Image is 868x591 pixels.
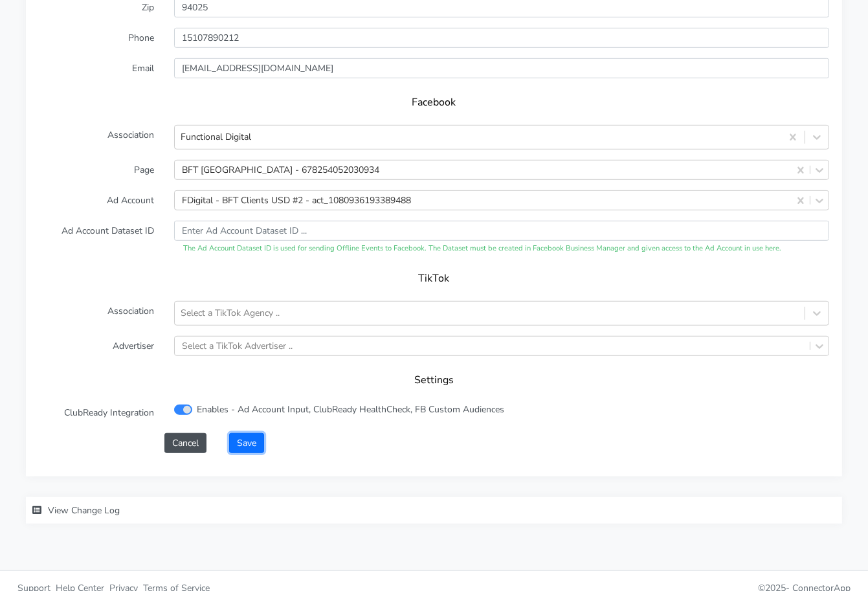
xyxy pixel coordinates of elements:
label: Email [29,58,164,78]
label: Enables - Ad Account Input, ClubReady HealthCheck, FB Custom Audiences [197,403,505,416]
span: View Change Log [48,504,120,517]
button: Save [229,433,264,453]
input: Enter phone ... [174,28,829,48]
label: Association [29,301,164,326]
h5: Facebook [52,96,816,109]
label: Ad Account Dataset ID [29,221,164,254]
label: ClubReady Integration [29,403,164,423]
label: Advertiser [29,336,164,356]
div: Select a TikTok Agency .. [181,307,280,320]
input: Enter Email ... [174,58,829,78]
button: Cancel [164,433,206,453]
label: Ad Account [29,190,164,210]
div: Select a TikTok Advertiser .. [182,339,293,353]
h5: Settings [52,374,816,386]
h5: TikTok [52,273,816,285]
div: Functional Digital [181,131,252,144]
label: Page [29,160,164,180]
div: The Ad Account Dataset ID is used for sending Offline Events to Facebook. The Dataset must be cre... [174,243,829,254]
div: BFT [GEOGRAPHIC_DATA] - 678254052030934 [182,163,379,177]
label: Association [29,125,164,150]
div: FDigital - BFT Clients USD #2 - act_1080936193389488 [182,194,411,207]
input: Enter Ad Account Dataset ID ... [174,221,829,241]
label: Phone [29,28,164,48]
